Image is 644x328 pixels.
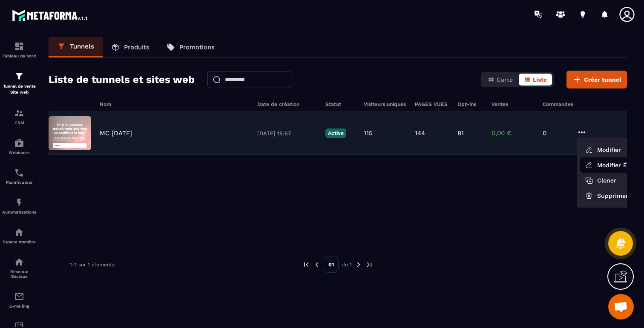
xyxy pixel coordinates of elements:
span: Créer tunnel [584,75,621,84]
p: Tableau de bord [2,54,36,58]
img: logo [12,8,89,23]
h6: Date de création [257,101,317,107]
p: de 1 [342,261,352,268]
a: social-networksocial-networkRéseaux Sociaux [2,251,36,285]
a: formationformationCRM [2,102,36,131]
a: schedulerschedulerPlanificateur [2,161,36,191]
img: formation [14,41,24,51]
p: 81 [457,129,464,137]
p: [DATE] 15:57 [257,130,317,137]
p: Active [325,128,346,138]
h6: Opt-ins [457,101,483,107]
p: Produits [124,43,149,51]
p: Tunnel de vente Site web [2,83,36,95]
p: 01 [324,257,339,273]
p: 0,00 € [492,129,534,137]
p: 0 [543,129,568,137]
a: Tunnels [49,37,103,57]
img: next [355,261,362,268]
a: automationsautomationsEspace membre [2,221,36,251]
p: 144 [415,129,425,137]
span: Carte [497,76,513,83]
p: Tunnels [70,43,94,50]
span: Liste [533,76,547,83]
p: Espace membre [2,240,36,244]
img: prev [302,261,310,268]
p: Planificateur [2,180,36,185]
h6: Statut [325,101,355,107]
p: 1-1 sur 1 éléments [70,262,115,268]
img: image [49,116,91,150]
button: Cloner [580,173,621,188]
a: Promotions [158,37,223,57]
a: formationformationTunnel de vente Site web [2,65,36,102]
p: MC [DATE] [100,129,132,137]
button: Liste [519,74,552,86]
p: CRM [2,120,36,125]
h6: Nom [100,101,249,107]
img: automations [14,227,24,237]
img: next [365,261,373,268]
h6: Ventes [492,101,534,107]
p: Réseaux Sociaux [2,269,36,279]
p: Promotions [179,43,215,51]
a: Produits [103,37,158,57]
p: E-mailing [2,304,36,308]
h6: Commandes [543,101,573,107]
img: prev [313,261,321,268]
h2: Liste de tunnels et sites web [49,71,195,88]
img: automations [14,197,24,208]
img: email [14,291,24,302]
a: automationsautomationsWebinaire [2,131,36,161]
img: formation [14,108,24,118]
img: automations [14,138,24,148]
a: emailemailE-mailing [2,285,36,315]
a: formationformationTableau de bord [2,35,36,65]
img: social-network [14,257,24,267]
img: formation [14,71,24,81]
button: Carte [483,74,518,86]
p: Webinaire [2,150,36,155]
button: Créer tunnel [566,71,627,88]
div: Ouvrir le chat [608,294,634,319]
h6: Visiteurs uniques [364,101,406,107]
h6: PAGES VUES [415,101,449,107]
img: scheduler [14,168,24,178]
a: automationsautomationsAutomatisations [2,191,36,221]
p: 115 [364,129,373,137]
p: Automatisations [2,210,36,214]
